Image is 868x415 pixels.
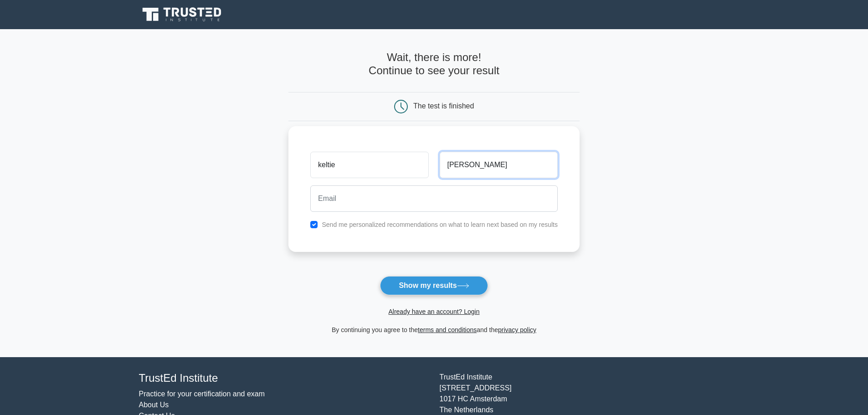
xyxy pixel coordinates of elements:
h4: TrustEd Institute [139,372,429,385]
a: About Us [139,401,169,409]
a: Practice for your certification and exam [139,390,265,398]
a: terms and conditions [418,326,477,333]
label: Send me personalized recommendations on what to learn next based on my results [322,221,558,228]
a: Already have an account? Login [388,308,479,315]
div: By continuing you agree to the and the [283,324,585,335]
h4: Wait, there is more! Continue to see your result [288,51,580,77]
div: The test is finished [413,102,474,110]
a: privacy policy [498,326,536,333]
input: Last name [440,152,558,178]
button: Show my results [380,276,488,295]
input: First name [310,152,428,178]
input: Email [310,185,558,212]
